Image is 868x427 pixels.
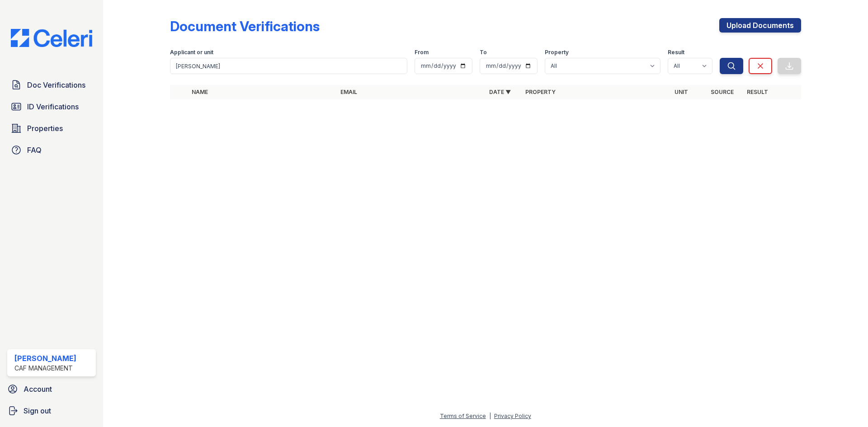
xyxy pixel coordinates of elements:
[675,89,688,95] a: Unit
[24,384,52,394] span: Account
[440,413,486,419] a: Terms of Service
[14,353,76,364] div: [PERSON_NAME]
[7,141,96,159] a: FAQ
[27,80,85,90] span: Doc Verifications
[170,58,407,74] input: Search by name, email, or unit number
[525,89,556,95] a: Property
[27,101,79,112] span: ID Verifications
[7,98,96,116] a: ID Verifications
[4,402,99,420] a: Sign out
[668,49,684,56] label: Result
[170,18,320,34] div: Document Verifications
[489,413,491,419] div: |
[4,29,99,47] img: CE_Logo_Blue-a8612792a0a2168367f1c8372b55b34899dd931a85d93a1a3d3e32e68fde9ad4.png
[719,18,801,33] a: Upload Documents
[7,76,96,94] a: Doc Verifications
[340,89,357,95] a: Email
[415,49,429,56] label: From
[489,89,511,95] a: Date ▼
[170,49,213,56] label: Applicant or unit
[7,119,96,137] a: Properties
[27,123,63,134] span: Properties
[14,364,76,373] div: CAF Management
[192,89,208,95] a: Name
[494,413,531,419] a: Privacy Policy
[747,89,768,95] a: Result
[711,89,734,95] a: Source
[480,49,487,56] label: To
[4,380,99,398] a: Account
[545,49,569,56] label: Property
[27,145,42,155] span: FAQ
[24,405,51,416] span: Sign out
